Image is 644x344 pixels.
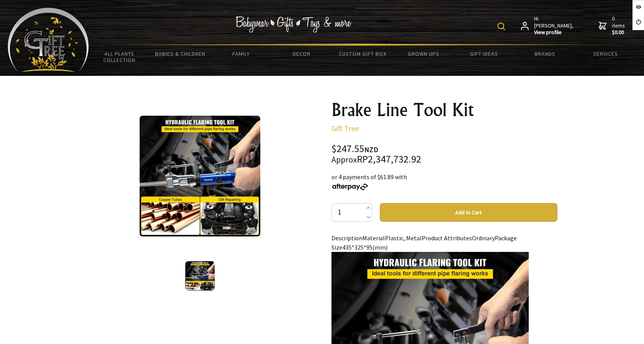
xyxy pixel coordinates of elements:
a: Gift Ideas [454,46,514,62]
span: NZD [364,145,378,154]
img: product search [497,22,505,30]
a: Decor [272,46,332,62]
a: 0 items$0.00 [599,15,627,36]
h1: Brake Line Tool Kit [331,101,557,119]
a: Services [576,46,636,62]
a: Custom Gift Box [332,46,393,62]
strong: View profile [534,29,574,36]
img: Babyware - Gifts - Toys and more... [8,8,89,72]
a: Brands [515,46,576,62]
img: Brake Line Tool Kit [140,116,260,236]
button: Add to Cart [380,203,557,222]
div: $247.55 RP2,347,732.92 [331,144,557,164]
img: Afterpay [331,183,369,190]
img: Babywear - Gifts - Toys & more [235,16,351,33]
a: Babies & Children [150,46,210,62]
a: Family [210,46,271,62]
a: All Plants Collection [89,46,150,68]
span: 0 items [612,15,627,36]
a: Grown Ups [393,46,454,62]
strong: $0.00 [612,29,627,36]
img: Brake Line Tool Kit [185,261,215,291]
a: Hi [PERSON_NAME],View profile [521,15,574,36]
a: Gift Tree [331,123,359,133]
div: or 4 payments of $61.89 with [331,172,557,191]
span: Hi [PERSON_NAME], [534,15,574,36]
small: Approx [331,154,357,165]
